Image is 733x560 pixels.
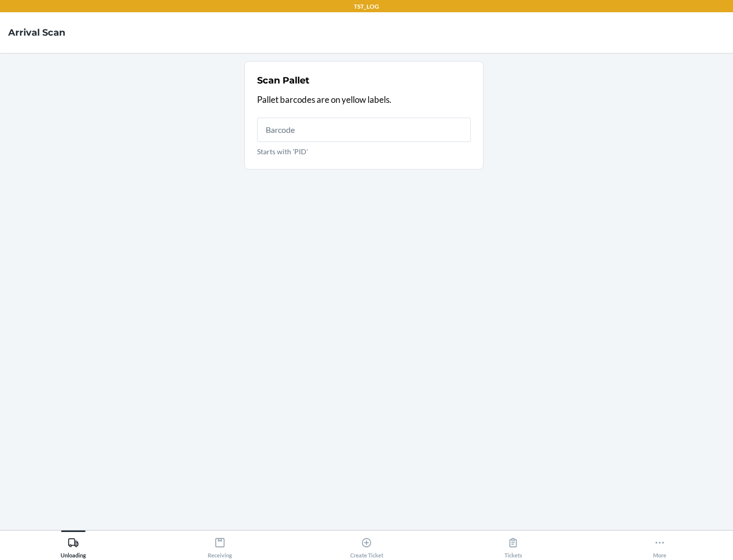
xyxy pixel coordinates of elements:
[440,530,586,558] button: Tickets
[257,118,471,142] input: Starts with 'PID'
[257,146,471,157] p: Starts with 'PID'
[504,533,522,558] div: Tickets
[8,26,65,39] h4: Arrival Scan
[257,93,471,106] p: Pallet barcodes are on yellow labels.
[147,530,293,558] button: Receiving
[586,530,733,558] button: More
[61,533,86,558] div: Unloading
[208,533,232,558] div: Receiving
[293,530,440,558] button: Create Ticket
[257,74,309,87] h2: Scan Pallet
[350,533,383,558] div: Create Ticket
[653,533,666,558] div: More
[354,2,379,11] p: TST_LOG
